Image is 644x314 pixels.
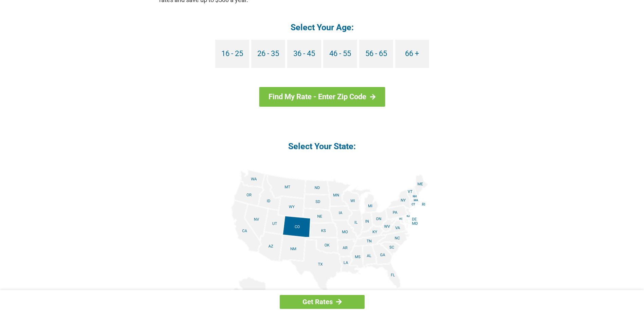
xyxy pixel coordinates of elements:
[280,295,365,309] a: Get Rates
[251,40,285,68] a: 26 - 35
[215,40,249,68] a: 16 - 25
[359,40,393,68] a: 56 - 65
[287,40,321,68] a: 36 - 45
[259,87,385,107] a: Find My Rate - Enter Zip Code
[159,141,485,152] h4: Select Your State:
[159,22,485,33] h4: Select Your Age:
[323,40,357,68] a: 46 - 55
[395,40,429,68] a: 66 +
